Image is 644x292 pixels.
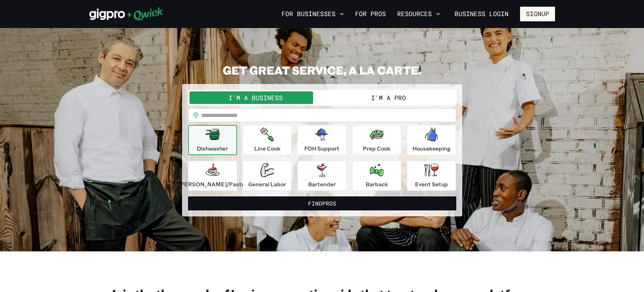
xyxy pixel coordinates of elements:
p: Line Cook [254,144,281,153]
p: [PERSON_NAME]/Pastry [178,180,247,188]
p: Barback [366,180,388,188]
button: For Businesses [279,8,347,20]
p: Bartender [308,180,336,188]
p: Housekeeping [413,144,451,153]
button: Signup [520,7,555,21]
button: FindPros [188,196,456,210]
p: Event Setup [415,180,448,188]
p: Dishwasher [197,144,228,153]
button: Prep Cook [352,125,401,155]
button: I'm a Pro [322,91,455,104]
button: Barback [352,161,401,191]
button: Event Setup [407,161,456,191]
p: Prep Cook [363,144,390,153]
p: FOH Support [304,144,339,153]
button: Housekeeping [407,125,456,155]
button: Resources [394,8,443,20]
a: For Pros [352,8,389,20]
button: Line Cook [243,125,292,155]
button: Dishwasher [188,125,237,155]
button: FOH Support [297,125,346,155]
h2: GET GREAT SERVICE, A LA CARTE. [182,63,462,77]
button: I'm a Business [189,91,322,104]
button: General Labor [243,161,292,191]
p: General Labor [248,180,286,188]
a: Business Login [449,7,514,21]
button: Bartender [297,161,346,191]
button: [PERSON_NAME]/Pastry [188,161,237,191]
